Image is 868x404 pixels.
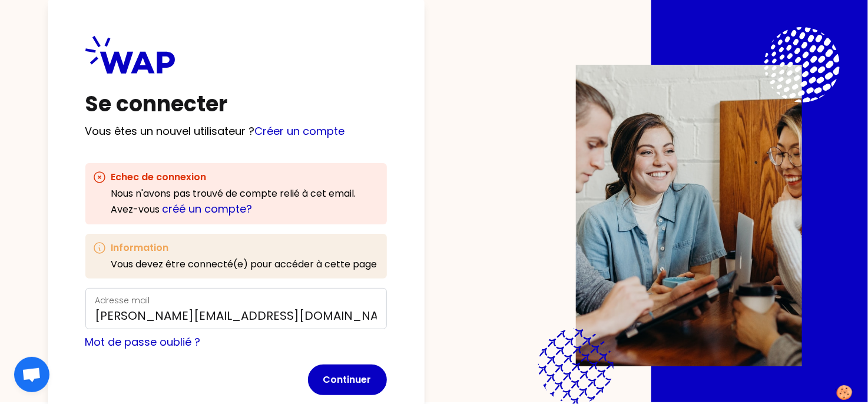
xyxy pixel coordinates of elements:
img: Description [576,65,802,366]
a: créé un compte? [163,201,253,216]
label: Adresse mail [95,294,150,306]
div: Nous n'avons pas trouvé de compte relié à cet email . Avez-vous [111,187,380,217]
h3: Echec de connexion [111,170,380,184]
h1: Se connecter [85,92,387,116]
a: Mot de passe oublié ? [85,335,201,349]
button: Continuer [308,365,387,395]
p: Vous êtes un nouvel utilisateur ? [85,123,387,140]
p: Vous devez être connecté(e) pour accéder à cette page [111,257,377,271]
h3: Information [111,241,377,255]
a: Créer un compte [255,124,345,138]
div: Ouvrir le chat [14,357,49,392]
